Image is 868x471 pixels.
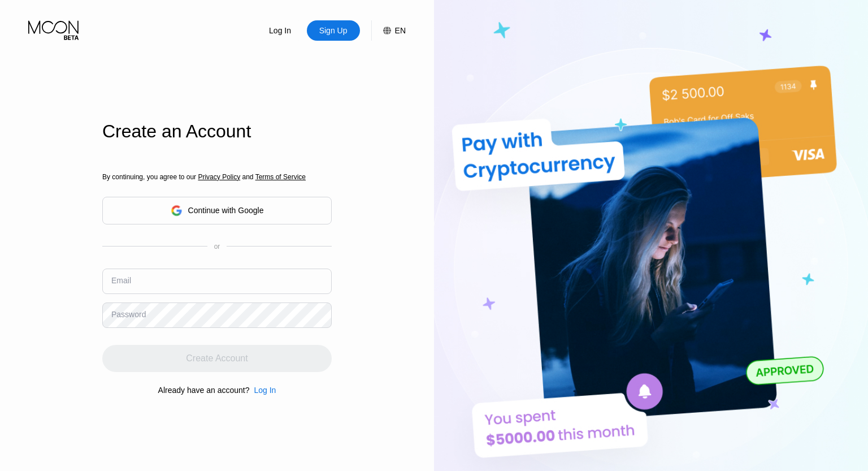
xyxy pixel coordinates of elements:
[255,173,306,181] span: Terms of Service
[188,206,264,215] div: Continue with Google
[318,25,349,36] div: Sign Up
[102,121,332,142] div: Create an Account
[249,386,276,395] div: Log In
[395,26,406,35] div: EN
[268,25,292,36] div: Log In
[214,243,220,250] div: or
[111,310,146,319] div: Password
[111,276,131,285] div: Email
[102,173,332,181] div: By continuing, you agree to our
[102,197,332,224] div: Continue with Google
[254,386,276,395] div: Log In
[254,20,307,41] div: Log In
[198,173,240,181] span: Privacy Policy
[307,20,360,41] div: Sign Up
[240,173,255,181] span: and
[158,386,250,395] div: Already have an account?
[371,20,406,41] div: EN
